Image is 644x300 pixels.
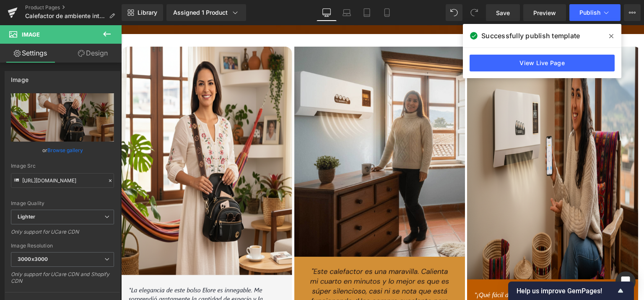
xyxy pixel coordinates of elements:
span: Successfully publish template [481,31,580,41]
button: Undo [446,4,462,21]
button: Show survey - Help us improve GemPages! [517,286,626,296]
div: Assigned 1 Product [173,8,239,17]
a: Preview [523,4,566,21]
button: Redo [466,4,483,21]
button: Publish [569,4,621,21]
span: Help us improve GemPages! [517,287,615,295]
a: Design [62,44,123,63]
div: Image Src [11,163,114,169]
a: Browse gallery [47,143,83,158]
div: Image [11,71,29,83]
div: Open Intercom Messenger [615,271,636,292]
a: Tablet [357,4,377,21]
span: Preview [533,8,556,17]
a: Mobile [377,4,397,21]
div: Only support for UCare CDN and Shopify CDN [11,271,114,290]
div: Only support for UCare CDN [11,229,114,241]
input: Link [11,173,114,188]
span: Calefactor de ambiente inteligente digital [25,13,106,19]
div: Image Resolution [11,243,114,249]
div: Image Quality [11,200,114,206]
b: 3000x3000 [18,256,48,262]
span: Image [22,31,40,38]
a: Laptop [337,4,357,21]
a: Product Pages [25,4,122,11]
span: Library [138,9,157,16]
div: or [11,146,114,155]
span: Save [496,8,510,17]
a: New Library [122,4,163,21]
button: More [624,4,641,21]
a: Desktop [317,4,337,21]
b: Lighter [18,213,35,220]
span: Publish [579,9,600,16]
a: View Live Page [470,55,615,71]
